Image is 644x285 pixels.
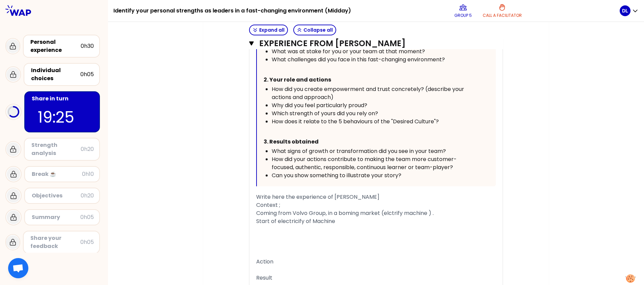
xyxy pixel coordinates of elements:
div: 0h05 [80,213,94,221]
button: Call a facilitator [480,1,525,21]
span: Start of electricify of Machine [256,217,335,225]
div: Summary [32,213,80,221]
div: Ouvrir le chat [8,258,28,278]
span: What signs of growth or transformation did you see in your team? [272,147,446,155]
div: 0h05 [80,238,94,246]
span: 2. Your role and actions [264,76,331,84]
span: How does it relate to the 5 behaviours of the "Desired Culture"? [272,118,439,125]
div: Share in turn [32,95,94,103]
div: Break ☕️ [32,170,82,178]
button: Collapse all [293,25,336,35]
button: DL [620,5,639,16]
p: 19:25 [38,105,86,129]
span: Write here the experience of [PERSON_NAME] [256,193,379,201]
h3: Experience from [PERSON_NAME] [259,38,480,49]
span: Coming from Volvo Group, in a boming market (elctrify machine ) . [256,209,434,217]
span: How did your actions contribute to making the team more customer-focused, authentic, responsible,... [272,155,457,171]
span: How did you create empowerment and trust concretely? (describe your actions and approach) [272,85,465,101]
span: What was at stake for you or your team at that moment? [272,47,425,55]
div: 0h20 [81,192,94,200]
div: Share your feedback [30,234,80,250]
div: 0h30 [81,42,94,50]
p: Group 5 [454,13,472,18]
button: Experience from [PERSON_NAME] [249,38,503,49]
div: Individual choices [31,66,80,83]
p: DL [622,7,628,14]
span: Why did you feel particularly proud? [272,101,367,109]
span: Context ; [256,201,280,209]
button: Expand all [249,25,288,35]
span: Result [256,274,272,282]
span: Action [256,258,273,265]
button: Group 5 [452,1,475,21]
span: Can you show something to illustrate your story? [272,171,401,179]
span: What challenges did you face in this fast-changing environment? [272,56,445,63]
div: Personal experience [30,38,81,54]
div: Strength analysis [31,141,81,157]
div: Objectives [32,192,81,200]
div: 0h20 [81,145,94,153]
div: 0h05 [80,70,94,78]
span: Which strength of yours did you rely on? [272,109,378,117]
span: 3. Results obtained [264,138,319,146]
p: Call a facilitator [483,13,522,18]
div: 0h10 [82,170,94,178]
